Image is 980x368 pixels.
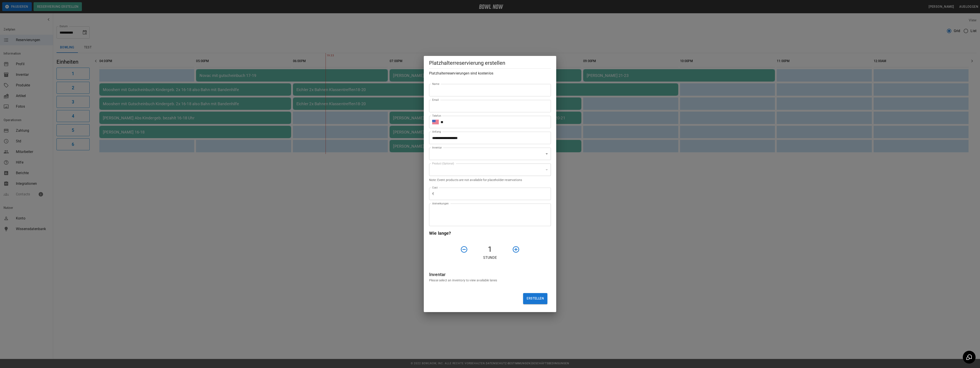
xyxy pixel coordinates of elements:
[429,132,548,144] input: Choose date, selected date is Oct 7, 2025
[429,278,551,282] p: Please select an inventory to view available lanes
[429,230,551,237] h6: Wie lange?
[432,114,441,118] label: Telefon
[429,59,551,67] h5: Platzhalterreservierung erstellen
[429,255,551,260] p: Stunde
[429,70,551,76] h6: Platzhalterreservierungen sind kostenlos
[429,271,551,278] h6: Inventar
[432,119,439,125] button: Select country
[470,245,510,254] h4: 1
[432,191,434,196] p: €
[429,178,551,182] p: Note: Event products are not available for placeholder reservations
[429,148,551,160] div: ​
[429,164,551,176] div: ​
[432,130,441,133] label: Anfang
[523,293,547,304] button: Erstellen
